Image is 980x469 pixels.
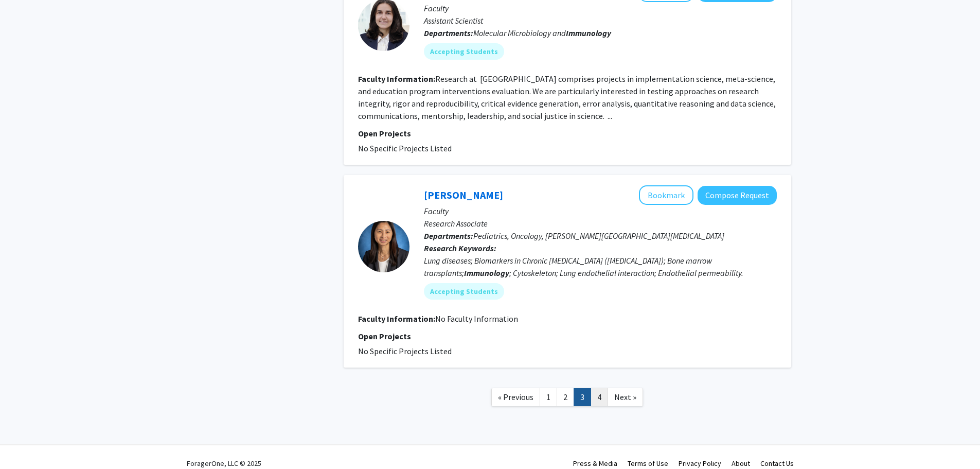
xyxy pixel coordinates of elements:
span: No Specific Projects Listed [358,143,452,153]
b: Immunology [566,28,611,38]
b: Research Keywords: [424,243,496,253]
a: Next [608,388,643,406]
span: Pediatrics, Oncology, [PERSON_NAME][GEOGRAPHIC_DATA][MEDICAL_DATA] [473,231,724,241]
nav: Page navigation [344,378,791,420]
span: Molecular Microbiology and [473,28,611,38]
p: Open Projects [358,330,777,342]
a: Previous [491,388,540,406]
p: Open Projects [358,127,777,140]
a: Privacy Policy [679,459,721,468]
span: « Previous [498,392,533,402]
span: No Faculty Information [435,314,518,324]
a: 2 [557,388,574,406]
div: Lung diseases; Biomarkers in Chronic [MEDICAL_DATA] ([MEDICAL_DATA]); Bone marrow transplants; ; ... [424,254,777,279]
b: Immunology [464,268,509,278]
span: No Specific Projects Listed [358,346,452,356]
a: [PERSON_NAME] [424,188,503,201]
iframe: Chat [8,423,44,461]
button: Compose Request to Bonnie Yeung-Luk [698,186,777,205]
mat-chip: Accepting Students [424,283,504,300]
a: About [732,459,750,468]
a: Contact Us [760,459,794,468]
p: Faculty [424,205,777,217]
a: 3 [574,388,591,406]
mat-chip: Accepting Students [424,43,504,60]
b: Departments: [424,231,473,241]
span: Next » [614,392,636,402]
b: Departments: [424,28,473,38]
a: Terms of Use [628,459,668,468]
p: Research Associate [424,217,777,230]
p: Faculty [424,2,777,14]
a: Press & Media [573,459,617,468]
b: Faculty Information: [358,74,435,84]
a: 4 [591,388,608,406]
p: Assistant Scientist [424,14,777,27]
b: Faculty Information: [358,314,435,324]
fg-read-more: Research at [GEOGRAPHIC_DATA] comprises projects in implementation science, meta-science, and edu... [358,74,776,121]
a: 1 [540,388,557,406]
button: Add Bonnie Yeung-Luk to Bookmarks [639,185,693,205]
